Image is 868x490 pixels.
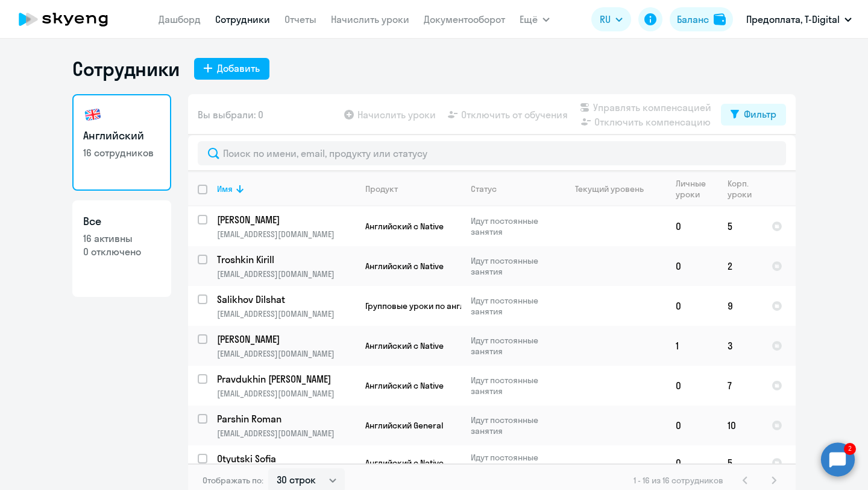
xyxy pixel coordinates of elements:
[159,13,201,25] a: Дашборд
[740,5,858,34] button: Предоплата, T-Digital
[600,12,611,27] span: RU
[718,246,762,286] td: 2
[666,326,718,366] td: 1
[666,366,718,406] td: 0
[634,475,723,486] span: 1 - 16 из 16 сотрудников
[365,380,444,391] span: Английский с Native
[471,335,553,357] p: Идут постоянные занятия
[471,415,553,436] p: Идут постоянные занятия
[217,372,353,386] p: Pravdukhin [PERSON_NAME]
[564,183,665,194] div: Текущий уровень
[203,475,263,486] span: Отображать по:
[83,214,160,229] h3: Все
[718,206,762,246] td: 5
[471,255,553,277] p: Идут постоянные занятия
[217,412,353,425] p: Parshin Roman
[365,340,444,351] span: Английский с Native
[217,253,353,266] p: Troshkin Kirill
[471,183,497,194] div: Статус
[217,332,355,346] a: [PERSON_NAME]
[217,308,355,319] p: [EMAIL_ADDRESS][DOMAIN_NAME]
[217,61,260,75] div: Добавить
[365,221,444,232] span: Английский с Native
[718,286,762,326] td: 9
[718,445,762,480] td: 5
[217,332,353,346] p: [PERSON_NAME]
[365,261,444,272] span: Английский с Native
[217,428,355,439] p: [EMAIL_ADDRESS][DOMAIN_NAME]
[471,295,553,317] p: Идут постоянные занятия
[198,141,786,165] input: Поиск по имени, email, продукту или статусу
[718,406,762,445] td: 10
[72,94,171,191] a: Английский16 сотрудников
[365,183,398,194] div: Продукт
[666,445,718,480] td: 0
[217,253,355,266] a: Troshkin Kirill
[215,13,270,25] a: Сотрудники
[718,366,762,406] td: 7
[331,13,409,25] a: Начислить уроки
[591,7,631,31] button: RU
[676,178,717,200] div: Личные уроки
[471,375,553,396] p: Идут постоянные занятия
[217,452,353,465] p: Otyutski Sofia
[471,452,553,474] p: Идут постоянные занятия
[83,245,160,258] p: 0 отключено
[744,107,776,121] div: Фильтр
[217,229,355,240] p: [EMAIL_ADDRESS][DOMAIN_NAME]
[83,232,160,245] p: 16 активны
[217,183,233,194] div: Имя
[666,206,718,246] td: 0
[666,406,718,445] td: 0
[217,388,355,399] p: [EMAIL_ADDRESS][DOMAIN_NAME]
[217,372,355,386] a: Pravdukhin [PERSON_NAME]
[217,412,355,425] a: Parshin Roman
[72,57,180,81] h1: Сотрудники
[714,13,726,25] img: balance
[520,12,538,27] span: Ещё
[83,128,160,144] h3: Английский
[424,13,505,25] a: Документооборот
[72,200,171,297] a: Все16 активны0 отключено
[194,58,269,80] button: Добавить
[198,107,263,122] span: Вы выбрали: 0
[520,7,550,31] button: Ещё
[471,215,553,237] p: Идут постоянные занятия
[217,269,355,279] p: [EMAIL_ADDRESS][DOMAIN_NAME]
[365,301,582,311] span: Групповые уроки по английскому языку для взрослых
[217,213,355,226] a: [PERSON_NAME]
[718,326,762,366] td: 3
[365,420,443,431] span: Английский General
[728,178,761,200] div: Корп. уроки
[217,452,355,465] a: Otyutski Sofia
[217,293,355,306] a: Salikhov Dilshat
[217,213,353,226] p: [PERSON_NAME]
[217,348,355,359] p: [EMAIL_ADDRESS][DOMAIN_NAME]
[365,457,444,468] span: Английский с Native
[721,104,786,126] button: Фильтр
[83,146,160,159] p: 16 сотрудников
[217,183,355,194] div: Имя
[666,286,718,326] td: 0
[83,105,102,124] img: english
[217,293,353,306] p: Salikhov Dilshat
[285,13,316,25] a: Отчеты
[677,12,709,27] div: Баланс
[670,7,733,31] button: Балансbalance
[575,183,644,194] div: Текущий уровень
[746,12,840,27] p: Предоплата, T-Digital
[666,246,718,286] td: 0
